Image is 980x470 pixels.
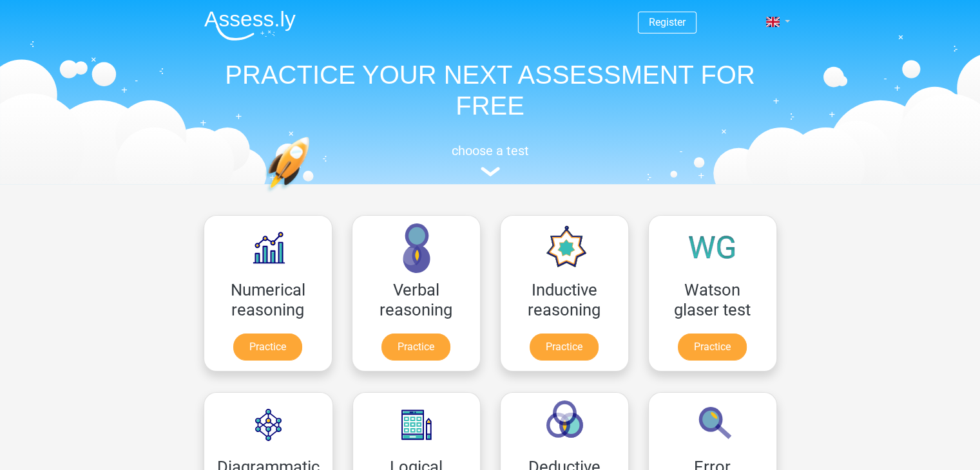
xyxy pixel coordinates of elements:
h1: PRACTICE YOUR NEXT ASSESSMENT FOR FREE [194,59,787,121]
a: choose a test [194,143,787,177]
img: practice [265,136,360,253]
a: Practice [233,334,302,361]
h5: choose a test [194,143,787,158]
a: Practice [678,334,747,361]
img: assessment [481,167,500,176]
a: Register [649,16,686,28]
a: Practice [530,334,599,361]
img: Assessly [204,10,296,41]
a: Practice [381,334,450,361]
